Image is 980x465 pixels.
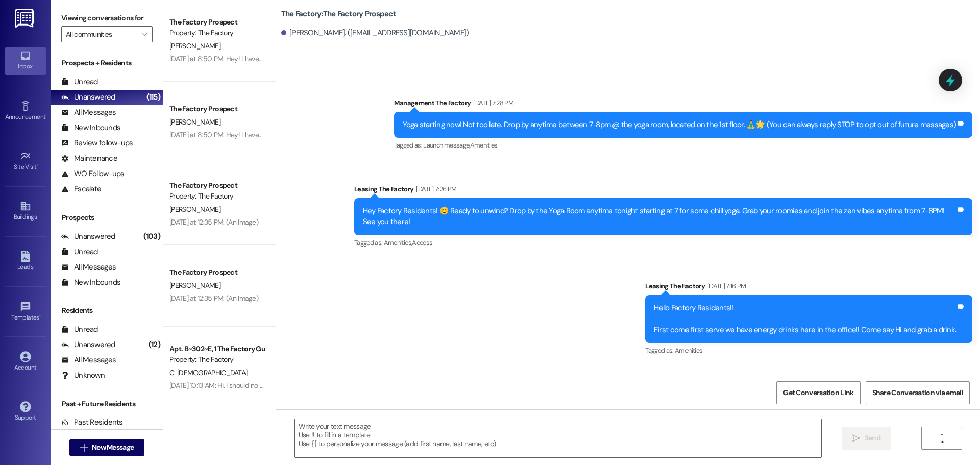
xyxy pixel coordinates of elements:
[169,117,220,127] span: [PERSON_NAME]
[169,17,264,28] div: The Factory Prospect
[45,112,47,119] span: •
[169,217,258,227] div: [DATE] at 12:35 PM: (An Image)
[39,312,41,320] span: •
[5,198,46,225] a: Buildings
[61,231,115,242] div: Unanswered
[169,381,412,390] div: [DATE] 10:13 AM: Hi. I should no longer be a guarantor on [PERSON_NAME] contract
[363,206,956,228] div: Hey Factory Residents! 😊 Ready to unwind? Drop by the Yoga Room anytime tonight starting at 7 for...
[413,184,456,194] div: [DATE] 7:26 PM
[938,434,946,443] i: 
[354,184,972,198] div: Leasing The Factory
[144,89,163,105] div: (115)
[5,348,46,376] a: Account
[146,337,163,353] div: (12)
[51,305,163,316] div: Residents
[169,368,247,377] span: C. [DEMOGRAPHIC_DATA]
[169,104,264,114] div: The Factory Prospect
[61,107,116,118] div: All Messages
[61,355,116,365] div: All Messages
[66,26,136,42] input: All communities
[645,343,972,358] div: Tagged as:
[5,398,46,426] a: Support
[61,262,116,273] div: All Messages
[169,205,220,214] span: [PERSON_NAME]
[354,235,972,250] div: Tagged as:
[61,153,117,164] div: Maintenance
[866,381,970,404] button: Share Conversation via email
[776,381,860,404] button: Get Conversation Link
[61,277,120,288] div: New Inbounds
[169,130,868,139] div: [DATE] at 8:50 PM: Hey! I have a question, according to the email sent out [DATE], move out inspe...
[865,433,880,444] span: Send
[281,28,469,38] div: [PERSON_NAME]. ([EMAIL_ADDRESS][DOMAIN_NAME])
[169,267,264,278] div: The Factory Prospect
[92,442,134,453] span: New Message
[169,41,220,51] span: [PERSON_NAME]
[281,9,396,19] b: The Factory: The Factory Prospect
[61,339,115,350] div: Unanswered
[394,138,973,153] div: Tagged as:
[169,293,258,303] div: [DATE] at 12:35 PM: (An Image)
[842,427,891,450] button: Send
[852,434,860,443] i: 
[169,180,264,191] div: The Factory Prospect
[5,47,46,75] a: Inbox
[675,346,702,355] span: Amenities
[61,417,123,428] div: Past Residents
[61,247,98,257] div: Unread
[470,141,498,150] span: Amenities
[645,281,972,295] div: Leasing The Factory
[141,30,147,38] i: 
[169,54,868,63] div: [DATE] at 8:50 PM: Hey! I have a question, according to the email sent out [DATE], move out inspe...
[61,92,115,103] div: Unanswered
[169,28,264,38] div: Property: The Factory
[872,387,963,398] span: Share Conversation via email
[15,9,36,28] img: ResiDesk Logo
[61,77,98,87] div: Unread
[5,248,46,275] a: Leads
[80,444,88,452] i: 
[37,162,38,169] span: •
[654,303,956,335] div: Hello Factory Residents!! First come first serve we have energy drinks here in the office!! Come ...
[403,119,957,130] div: Yoga starting now! Not too late. Drop by anytime between 7-8pm @ the yoga room, located on the 1s...
[471,97,513,108] div: [DATE] 7:28 PM
[61,123,120,133] div: New Inbounds
[51,212,163,223] div: Prospects
[705,281,746,291] div: [DATE] 7:16 PM
[61,138,133,149] div: Review follow-ups
[51,399,163,409] div: Past + Future Residents
[169,191,264,202] div: Property: The Factory
[169,344,264,354] div: Apt. B~302~E, 1 The Factory Guarantors
[61,324,98,335] div: Unread
[169,281,220,290] span: [PERSON_NAME]
[61,168,124,179] div: WO Follow-ups
[51,58,163,68] div: Prospects + Residents
[61,184,101,194] div: Escalate
[5,148,46,175] a: Site Visit •
[69,439,145,456] button: New Message
[423,141,470,150] span: Launch message ,
[412,238,432,247] span: Access
[61,370,105,381] div: Unknown
[394,97,973,112] div: Management The Factory
[169,354,264,365] div: Property: The Factory
[384,238,412,247] span: Amenities ,
[783,387,853,398] span: Get Conversation Link
[5,298,46,326] a: Templates •
[141,229,163,244] div: (103)
[61,10,153,26] label: Viewing conversations for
